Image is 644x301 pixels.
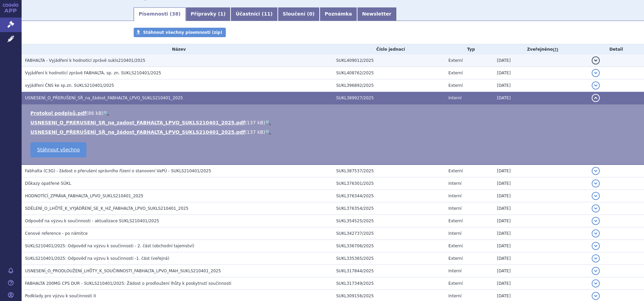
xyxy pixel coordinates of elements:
a: Sloučení (0) [278,7,320,21]
td: SUKL408762/2025 [333,67,445,79]
td: [DATE] [493,227,588,240]
td: [DATE] [493,265,588,277]
td: [DATE] [493,54,588,67]
span: SUKLS210401/2025: Odpověď na výzvu k součinnosti -1. část (veřejná) [25,256,169,261]
span: Fabhalta (C3G) - žádost o přerušení správního řízení o stanovení VaPÚ - SUKLS210401/2025 [25,169,211,173]
a: USNESENI_O_PRERUSENI_SR_na_zadost_FABHALTA_LPVO_SUKLS210401_2025.pdf [30,120,245,125]
span: Odpověď na výzvu k součinnosti - aktualizace SUKLS210401/2025 [25,219,159,223]
th: Zveřejněno [493,44,588,54]
button: detail [592,56,600,65]
li: ( ) [30,110,637,117]
td: SUKL396892/2025 [333,79,445,92]
td: SUKL389927/2025 [333,92,445,104]
td: SUKL409012/2025 [333,54,445,67]
span: USNESENÍ_O_PRODLOUŽENÍ_LHŮTY_K_SOUČINNOSTI_FABHALTA_LPVO_MAH_SUKLS210401_2025 [25,269,221,273]
td: [DATE] [493,67,588,79]
a: Písemnosti (38) [134,7,186,21]
span: 38 [172,11,178,17]
span: Podklady pro výzvu k součinnosti II [25,294,96,298]
a: 🔍 [265,129,271,135]
span: Interní [449,181,462,186]
span: HODNOTÍCÍ_ZPRÁVA_FABHALTA_LPVO_SUKLS210401_2025 [25,194,143,198]
span: Externí [449,219,463,223]
td: SUKL336706/2025 [333,240,445,252]
span: Vyjádření k hodnotící zprávě FABHALTA, sp. zn. SUKLS210401/2025 [25,71,161,75]
td: [DATE] [493,165,588,177]
a: 🔍 [103,110,109,116]
span: Externí [449,281,463,286]
abbr: (?) [553,47,558,52]
span: FABHALTA - Vyjádření k hodnotící zprávě sukls210401/2025 [25,58,145,63]
a: Newsletter [357,7,397,21]
span: Externí [449,244,463,248]
button: detail [592,254,600,262]
td: [DATE] [493,277,588,290]
td: [DATE] [493,215,588,227]
span: Externí [449,83,463,88]
th: Detail [588,44,644,54]
button: detail [592,229,600,237]
span: Interní [449,96,462,100]
button: detail [592,279,600,287]
button: detail [592,217,600,225]
td: SUKL376354/2025 [333,202,445,215]
a: Stáhnout všechny písemnosti (zip) [134,28,226,37]
button: detail [592,192,600,200]
td: [DATE] [493,92,588,104]
button: detail [592,69,600,77]
a: USNESENÍ_O_PŘERUŠENÍ_SŘ_na_žádost_FABHALTA_LPVO_SUKLS210401_2025.pdf [30,129,245,135]
span: Interní [449,294,462,298]
td: [DATE] [493,252,588,265]
span: 11 [264,11,270,17]
th: Název [22,44,333,54]
th: Číslo jednací [333,44,445,54]
span: SUKLS210401/2025: Odpověď na výzvu k součinnosti - 2. část (obchodní tajemství) [25,244,194,248]
li: ( ) [30,129,637,135]
td: [DATE] [493,79,588,92]
span: Externí [449,256,463,261]
td: SUKL317349/2025 [333,277,445,290]
a: Poznámka [320,7,357,21]
button: detail [592,81,600,90]
button: detail [592,179,600,187]
a: Protokol podpisů.pdf [30,110,86,116]
span: Interní [449,194,462,198]
span: Interní [449,269,462,273]
td: SUKL376301/2025 [333,177,445,190]
td: SUKL335365/2025 [333,252,445,265]
span: 0 [309,11,313,17]
span: Interní [449,206,462,211]
span: Cenové reference - po námitce [25,231,88,236]
span: Důkazy opatřené SÚKL [25,181,71,186]
button: detail [592,292,600,300]
span: Externí [449,58,463,63]
a: 🔍 [265,120,271,125]
span: SDĚLENÍ_O_LHŮTĚ_K_VYJÁDŘENÍ_SE_K_HZ_FABHALTA_LPVO_SUKLS210401_2025 [25,206,188,211]
td: SUKL354525/2025 [333,215,445,227]
a: Účastníci (11) [231,7,277,21]
span: 137 kB [247,120,263,125]
span: vyjádření ČNS ke sp.zn. SUKLS210401/2025 [25,83,114,88]
td: SUKL387537/2025 [333,165,445,177]
span: Externí [449,169,463,173]
th: Typ [445,44,494,54]
span: Externí [449,71,463,75]
button: detail [592,204,600,212]
td: SUKL342737/2025 [333,227,445,240]
li: ( ) [30,119,637,126]
span: FABHALTA 200MG CPS DUR - SUKLS210401/2025: Žádost o prodloužení lhůty k poskytnutí součinnosti [25,281,231,286]
a: Stáhnout všechno [30,142,86,157]
span: Interní [449,231,462,236]
td: SUKL317844/2025 [333,265,445,277]
td: [DATE] [493,177,588,190]
td: [DATE] [493,240,588,252]
span: USNESENÍ_O_PŘERUŠENÍ_SŘ_na_žádost_FABHALTA_LPVO_SUKLS210401_2025 [25,96,183,100]
button: detail [592,94,600,102]
td: SUKL376344/2025 [333,190,445,202]
td: [DATE] [493,202,588,215]
span: Stáhnout všechny písemnosti (zip) [143,30,222,35]
a: Přípravky (1) [186,7,231,21]
span: 137 kB [247,129,263,135]
span: 1 [220,11,223,17]
button: detail [592,242,600,250]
